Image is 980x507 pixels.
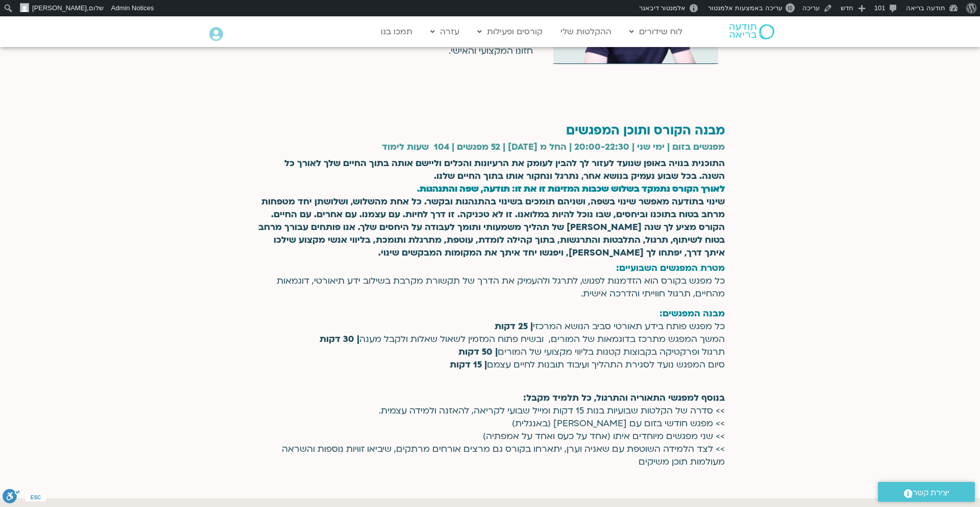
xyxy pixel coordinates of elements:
[555,22,617,41] a: ההקלטות שלי
[729,24,774,39] img: תודעה בריאה
[255,124,725,138] h2: מבנה הקורס ותוכן המפגשים
[659,308,725,319] strong: מבנה המפגשים:
[255,391,725,468] p: >> סדרה של הקלטות שבועיות בנות 15 דקות ומייל שבועי לקריאה, להאזנה ולמידה עצמית. >> מפגש חודשי בזו...
[382,141,725,153] b: מפגשים בזום | ימי שני | 20:00-22:30 | החל מ [DATE] | 52 מפגשים | 104 שעות לימוד
[708,4,782,12] span: עריכה באמצעות אלמנטור
[258,157,725,259] b: התוכנית בנויה באופן שנועד לעזור לך להבין לעומק את הרעיונות והכלים וליישם אותה בתוך החיים שלך לאור...
[425,22,464,41] a: עזרה
[32,4,87,12] span: [PERSON_NAME]
[450,359,487,371] strong: | 15 דקות
[913,486,949,500] span: יצירת קשר
[376,22,418,41] a: תמכו בנו
[495,320,533,332] strong: | 25 דקות
[320,333,359,345] strong: | 30 דקות
[255,262,725,300] p: כל מפגש בקורס הוא הזדמנות לפגוש, לתרגל ולהעמיק את הדרך של תקשורת מקרבת בשילוב ידע תיאורטי, דוגמאו...
[458,346,498,358] strong: | 50 דקות
[472,22,548,41] a: קורסים ופעילות
[255,307,725,384] p: כל מפגש פותח בידע תאורטי סביב הנושא המרכזי המשך המפגש מתרכז בדוגמאות של המורים, ובשיח פתוח המזמין...
[878,482,975,502] a: יצירת קשר
[417,183,725,195] span: לאורך הקורס נתמקד בשלוש שכבות המזינות זו את זו: תודעה, שפה והתנהגות.
[624,22,688,41] a: לוח שידורים
[616,262,725,274] strong: מטרת המפגשים השבועיים:
[523,392,725,404] strong: בנוסף למפגשי התאוריה והתרגול, כל תלמיד מקבל:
